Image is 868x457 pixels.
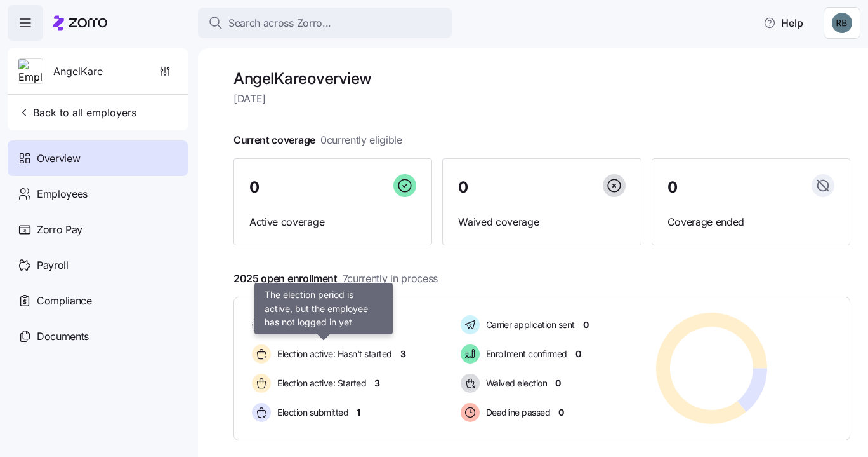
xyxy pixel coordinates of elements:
[37,222,82,238] span: Zorro Pay
[8,176,188,212] a: Employees
[458,180,468,195] span: 0
[382,318,388,331] span: 0
[13,100,141,125] button: Back to all employers
[273,406,348,419] span: Election submitted
[667,214,834,230] span: Coverage ended
[37,293,92,309] span: Compliance
[8,247,188,283] a: Payroll
[482,406,551,419] span: Deadline passed
[37,329,89,344] span: Documents
[482,377,548,390] span: Waived election
[8,212,188,247] a: Zorro Pay
[482,318,575,331] span: Carrier application sent
[583,318,589,331] span: 0
[198,8,452,38] button: Search across Zorro...
[233,132,402,148] span: Current coverage
[249,180,260,195] span: 0
[667,180,678,195] span: 0
[233,91,850,107] span: [DATE]
[320,132,402,148] span: 0 currently eligible
[37,186,88,202] span: Employees
[53,64,103,79] span: AngelKare
[233,69,850,88] h1: AngelKare overview
[18,59,43,85] img: Employer logo
[8,283,188,318] a: Compliance
[249,214,416,230] span: Active coverage
[273,348,392,360] span: Election active: Hasn't started
[458,214,625,230] span: Waived coverage
[400,348,406,360] span: 3
[555,377,561,390] span: 0
[832,13,852,33] img: 8da47c3e8e5487d59c80835d76c1881e
[37,257,69,273] span: Payroll
[763,15,803,31] span: Help
[8,140,188,176] a: Overview
[228,15,331,31] span: Search across Zorro...
[233,271,438,287] span: 2025 open enrollment
[753,10,813,36] button: Help
[8,318,188,354] a: Documents
[374,377,380,390] span: 3
[273,318,374,331] span: Pending election window
[575,348,581,360] span: 0
[18,105,136,120] span: Back to all employers
[558,406,564,419] span: 0
[37,151,80,167] span: Overview
[343,271,438,287] span: 7 currently in process
[273,377,366,390] span: Election active: Started
[482,348,567,360] span: Enrollment confirmed
[357,406,360,419] span: 1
